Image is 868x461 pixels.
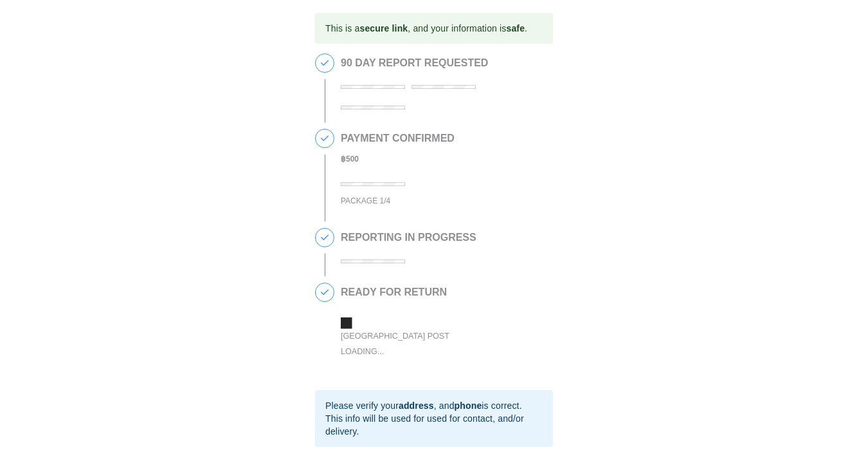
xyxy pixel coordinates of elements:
[399,400,434,411] b: address
[455,400,482,411] b: phone
[341,155,359,164] b: ฿ 500
[325,412,543,438] div: This info will be used for used for contact, and/or delivery.
[325,17,527,40] div: This is a , and your information is .
[341,232,476,243] h2: REPORTING IN PROGRESS
[316,129,334,147] span: 2
[506,23,525,33] b: safe
[341,194,455,209] div: PACKAGE 1/4
[341,57,547,69] h2: 90 DAY REPORT REQUESTED
[341,133,455,144] h2: PAYMENT CONFIRMED
[341,329,476,359] div: [GEOGRAPHIC_DATA] Post Loading...
[341,287,534,298] h2: READY FOR RETURN
[316,229,334,247] span: 3
[316,283,334,301] span: 4
[359,23,408,33] b: secure link
[316,54,334,72] span: 1
[325,399,543,412] div: Please verify your , and is correct.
